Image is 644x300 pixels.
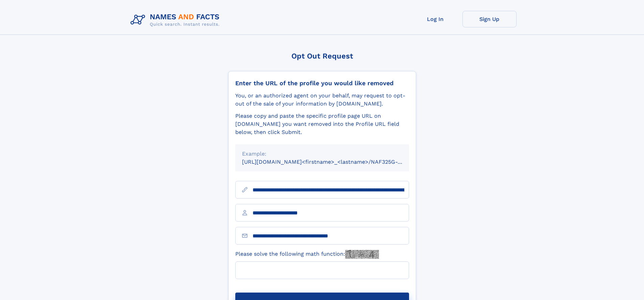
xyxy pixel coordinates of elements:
img: Logo Names and Facts [128,11,225,29]
div: Example: [242,150,402,158]
div: Enter the URL of the profile you would like removed [235,79,409,87]
label: Please solve the following math function: [235,250,379,259]
small: [URL][DOMAIN_NAME]<firstname>_<lastname>/NAF325G-xxxxxxxx [242,159,422,165]
a: Sign Up [462,11,517,27]
a: Log In [408,11,462,27]
div: Please copy and paste the specific profile page URL on [DOMAIN_NAME] you want removed into the Pr... [235,112,409,136]
div: You, or an authorized agent on your behalf, may request to opt-out of the sale of your informatio... [235,92,409,108]
div: Opt Out Request [228,52,416,60]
